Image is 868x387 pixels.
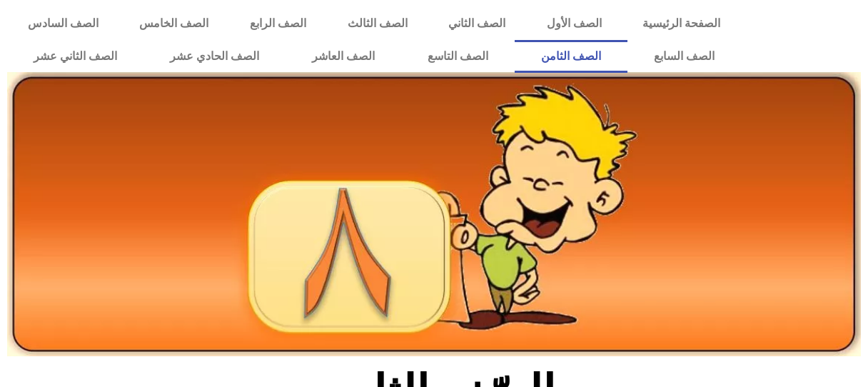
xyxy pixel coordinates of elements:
a: الصف الأول [526,7,622,40]
a: الصف الثامن [515,40,627,73]
a: الصف الثاني [428,7,526,40]
a: الصف الرابع [229,7,327,40]
a: الصف الخامس [119,7,230,40]
a: الصفحة الرئيسية [622,7,742,40]
a: الصف الثاني عشر [7,40,143,73]
a: الصف التاسع [401,40,515,73]
a: الصف الحادي عشر [143,40,286,73]
a: الصف العاشر [286,40,401,73]
a: الصف السادس [7,7,119,40]
a: الصف السابع [627,40,741,73]
a: الصف الثالث [327,7,428,40]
